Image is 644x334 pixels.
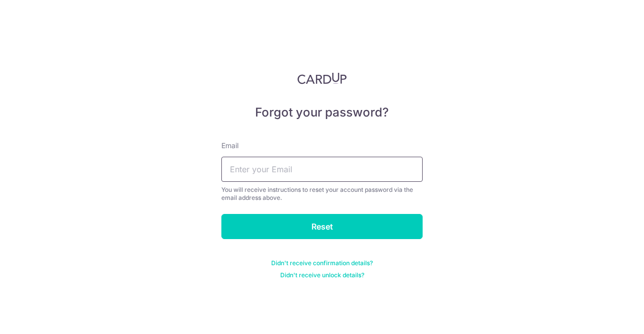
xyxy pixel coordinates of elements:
a: Didn't receive unlock details? [280,271,364,279]
a: Didn't receive confirmation details? [271,259,373,267]
input: Enter your Email [221,157,423,182]
input: Reset [221,214,423,239]
label: Email [221,141,238,151]
img: CardUp Logo [297,72,347,84]
div: You will receive instructions to reset your account password via the email address above. [221,186,423,202]
h5: Forgot your password? [221,104,423,121]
